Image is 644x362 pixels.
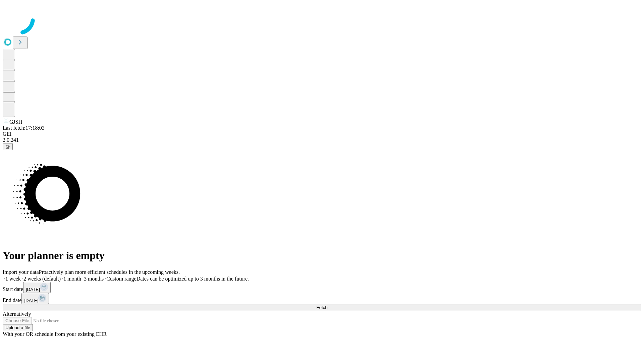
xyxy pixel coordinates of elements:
[3,131,641,137] div: GEI
[3,143,13,150] button: @
[3,331,107,337] span: With your OR schedule from your existing EHR
[3,304,641,311] button: Fetch
[106,276,136,282] span: Custom range
[3,282,641,293] div: Start date
[3,249,641,262] h1: Your planner is empty
[21,293,49,304] button: [DATE]
[5,276,21,282] span: 1 week
[137,276,249,282] span: Dates can be optimized up to 3 months in the future.
[3,125,45,131] span: Last fetch: 17:18:03
[3,324,33,331] button: Upload a file
[23,276,61,282] span: 2 weeks (default)
[3,293,641,304] div: End date
[9,119,22,125] span: GJSH
[24,298,38,303] span: [DATE]
[63,276,81,282] span: 1 month
[23,282,51,293] button: [DATE]
[3,269,39,275] span: Import your data
[84,276,104,282] span: 3 months
[3,137,641,143] div: 2.0.241
[3,311,31,317] span: Alternatively
[316,305,327,310] span: Fetch
[39,269,180,275] span: Proactively plan more efficient schedules in the upcoming weeks.
[5,144,10,149] span: @
[26,287,40,292] span: [DATE]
